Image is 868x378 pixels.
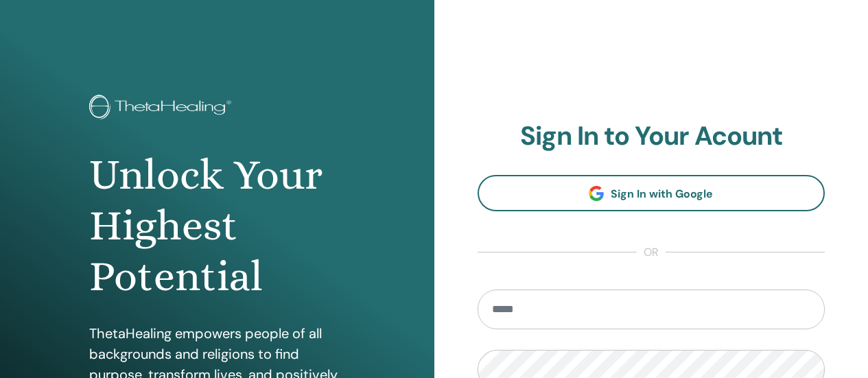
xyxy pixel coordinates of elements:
h2: Sign In to Your Acount [478,121,825,152]
span: or [637,244,666,261]
h1: Unlock Your Highest Potential [89,150,344,303]
a: Sign In with Google [478,175,825,211]
span: Sign In with Google [611,187,713,201]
